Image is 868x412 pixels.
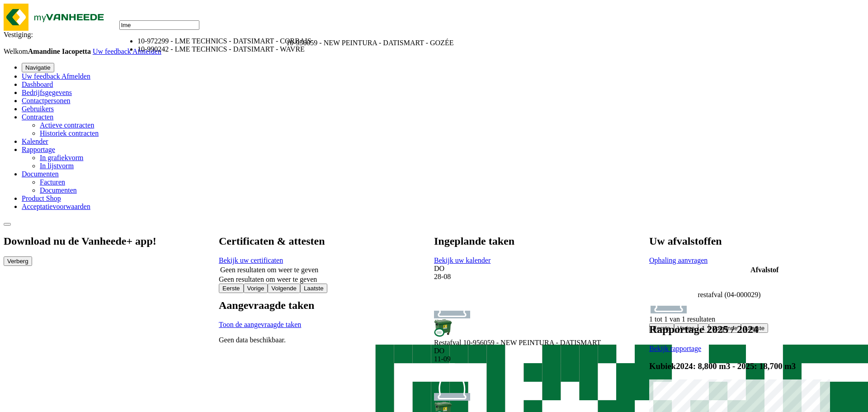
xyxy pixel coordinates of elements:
a: Historiek contracten [40,129,99,137]
td: restafval (04-000029) [697,275,832,314]
a: Actieve contracten [40,121,94,129]
span: 10-956059 - NEW PEINTURA - DATISMART - GOZÉE [286,39,453,47]
a: Bedrijfsgegevens [22,89,72,96]
a: Rapportage [22,146,55,153]
h3: Kubiek [649,361,796,371]
li: 10-990242 - LME TECHNICS - DATSIMART - WAVRE [137,45,311,53]
a: Kalender [22,137,48,145]
button: Verberg [4,256,32,266]
button: Navigatie [22,63,54,72]
a: Product Shop [22,194,61,202]
span: Uw feedback [93,47,131,55]
li: 10-972299 - LME TECHNICS - DATSIMART - CORBAIS [137,37,311,45]
h2: Certificaten & attesten [219,235,403,247]
a: In lijstvorm [40,162,74,170]
a: Uw feedback [22,72,61,80]
a: Gebruikers [22,105,54,113]
nav: pagination [219,284,403,293]
a: Acceptatievoorwaarden [22,203,90,210]
button: First [219,284,244,293]
span: 2024: 8,800 m3 - 2025: 18,700 m3 [676,361,796,371]
td: Geen resultaten om weer te geven [220,265,402,275]
div: Geen resultaten om weer te geven [219,275,403,284]
button: Next [268,284,300,293]
a: Ophaling aanvragen [649,256,708,264]
span: Navigatie [25,64,51,71]
a: Bekijk uw kalender [434,256,491,264]
h2: Ingeplande taken [434,235,601,247]
span: 10-956059 - NEW PEINTURA - DATISMART [463,339,601,346]
div: 11-09 [434,355,601,363]
div: DO [434,347,601,355]
span: Restafval [434,339,461,346]
span: Afvalstof [750,266,778,274]
a: Bekijk rapportage [649,345,701,352]
h2: Aangevraagde taken [219,299,314,312]
strong: Amandine Iacopetta [28,47,91,55]
a: Bekijk uw certificaten [219,256,283,264]
a: In grafiekvorm [40,154,83,161]
img: WB-1100-CU [434,319,452,337]
div: DO [434,265,601,273]
h2: Uw afvalstoffen [649,235,833,247]
a: Contracten [22,113,53,121]
span: Uw feedback [22,72,60,80]
a: Documenten [22,170,59,178]
img: myVanheede [4,4,112,31]
button: Previous [244,284,268,293]
p: Geen data beschikbaar. [219,336,314,344]
span: Vestiging: [4,31,33,38]
div: 28-08 [434,273,601,281]
a: Dashboard [22,81,53,88]
a: Documenten [40,186,77,194]
a: Toon de aangevraagde taken [219,321,301,328]
a: Contactpersonen [22,97,71,104]
a: Uw feedback [93,47,132,55]
span: Welkom [4,47,93,55]
a: Facturen [40,178,65,186]
a: Afmelden [61,72,90,80]
span: Verberg [7,258,28,265]
h2: Rapportage 2025 / 2024 [649,323,796,336]
button: Last [300,284,327,293]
